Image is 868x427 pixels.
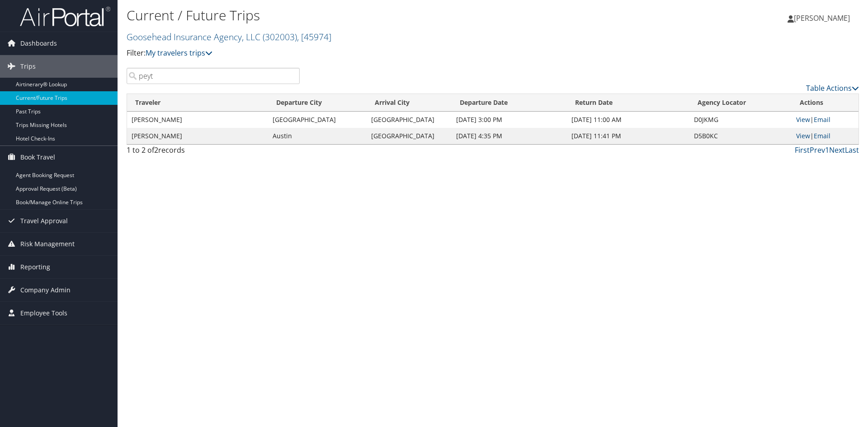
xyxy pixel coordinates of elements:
span: Travel Approval [20,210,68,232]
td: | [792,128,859,144]
span: Reporting [20,256,50,278]
a: Next [829,145,845,155]
span: Company Admin [20,279,71,301]
th: Arrival City: activate to sort column ascending [367,94,452,112]
td: [GEOGRAPHIC_DATA] [367,112,452,128]
th: Departure Date: activate to sort column descending [452,94,567,112]
td: [DATE] 4:35 PM [452,128,567,144]
a: 1 [825,145,829,155]
td: [DATE] 11:41 PM [567,128,689,144]
td: [PERSON_NAME] [127,128,268,144]
div: 1 to 2 of records [127,145,300,160]
a: Email [814,115,830,124]
td: Austin [268,128,367,144]
a: Table Actions [806,83,859,93]
td: [DATE] 3:00 PM [452,112,567,128]
a: [PERSON_NAME] [788,5,859,32]
a: First [795,145,810,155]
span: [PERSON_NAME] [794,13,850,23]
a: View [796,131,810,140]
a: Goosehead Insurance Agency, LLC [127,31,331,43]
span: ( 302003 ) [263,31,297,43]
a: Prev [810,145,825,155]
td: D5B0KC [689,128,792,144]
a: Last [845,145,859,155]
span: Dashboards [20,32,57,55]
span: Trips [20,55,36,78]
span: Book Travel [20,146,55,169]
span: Employee Tools [20,302,67,324]
p: Filter: [127,47,615,59]
th: Agency Locator: activate to sort column ascending [689,94,792,112]
th: Return Date: activate to sort column ascending [567,94,689,112]
a: View [796,115,810,124]
span: 2 [154,145,158,155]
span: , [ 45974 ] [297,31,331,43]
th: Departure City: activate to sort column ascending [268,94,367,112]
img: airportal-logo.png [20,6,110,27]
td: [DATE] 11:00 AM [567,112,689,128]
td: [PERSON_NAME] [127,112,268,128]
th: Traveler: activate to sort column ascending [127,94,268,112]
td: [GEOGRAPHIC_DATA] [268,112,367,128]
td: | [792,112,859,128]
span: Risk Management [20,233,75,255]
h1: Current / Future Trips [127,6,615,25]
a: My travelers trips [146,48,212,58]
a: Email [814,131,830,140]
td: D0JKMG [689,112,792,128]
input: Search Traveler or Arrival City [127,68,300,84]
td: [GEOGRAPHIC_DATA] [367,128,452,144]
th: Actions [792,94,859,112]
